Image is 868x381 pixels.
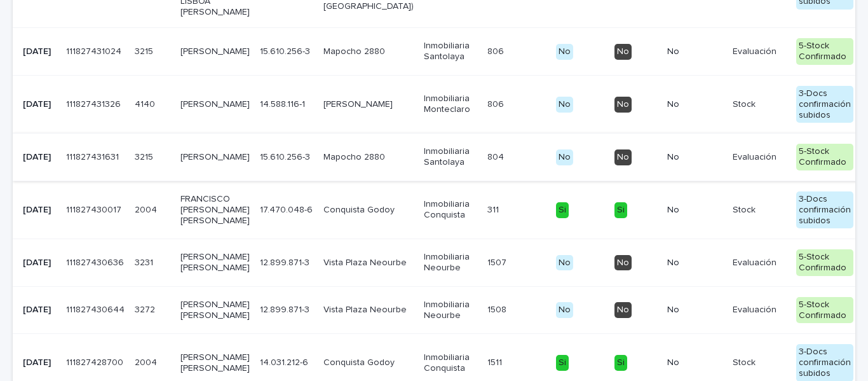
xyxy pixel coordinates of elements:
[796,344,853,381] div: 3-Docs confirmación subidos
[424,252,477,274] p: Inmobiliaria Neourbe
[23,99,56,110] p: [DATE]
[180,152,250,163] p: [PERSON_NAME]
[135,149,156,163] p: 3215
[487,355,505,368] p: 1511
[424,146,477,168] p: Inmobiliaria Santolaya
[733,205,786,216] p: Stock
[135,302,158,315] p: 3272
[424,41,477,62] p: Inmobiliaria Santolaya
[667,152,722,163] p: No
[135,97,158,110] p: 4140
[323,99,414,110] p: [PERSON_NAME]
[796,86,853,123] div: 3-Docs confirmación subidos
[23,357,56,368] p: [DATE]
[796,297,853,324] div: 5-Stock Confirmado
[487,149,506,163] p: 804
[260,302,312,315] p: 12.899.871-3
[23,205,56,216] p: [DATE]
[556,97,573,113] div: No
[135,44,156,57] p: 3215
[614,302,632,318] div: No
[23,152,56,163] p: [DATE]
[556,255,573,271] div: No
[556,202,569,218] div: Si
[180,99,250,110] p: [PERSON_NAME]
[66,355,126,368] p: 111827428700
[66,302,127,315] p: 111827430644
[556,302,573,318] div: No
[667,46,722,57] p: No
[424,199,477,221] p: Inmobiliaria Conquista
[667,305,722,315] p: No
[487,202,501,216] p: 311
[323,205,414,216] p: Conquista Godoy
[556,149,573,165] div: No
[733,305,786,315] p: Evaluación
[487,44,506,57] p: 806
[66,255,126,268] p: 111827430636
[796,191,853,228] div: 3-Docs confirmación subidos
[667,205,722,216] p: No
[614,149,632,165] div: No
[323,357,414,368] p: Conquista Godoy
[424,352,477,374] p: Inmobiliaria Conquista
[180,194,250,226] p: FRANCISCO [PERSON_NAME] [PERSON_NAME]
[180,300,250,321] p: [PERSON_NAME] [PERSON_NAME]
[260,149,313,163] p: 15.610.256-3
[260,355,311,368] p: 14.031.212-6
[66,97,123,110] p: 111827431326
[260,97,308,110] p: 14.588.116-1
[66,149,121,163] p: 111827431631
[323,152,414,163] p: Mapocho 2880
[66,202,124,216] p: 111827430017
[733,357,786,368] p: Stock
[487,255,509,268] p: 1507
[614,44,632,60] div: No
[487,97,506,110] p: 806
[614,202,627,218] div: Si
[614,255,632,271] div: No
[733,152,786,163] p: Evaluación
[135,355,159,368] p: 2004
[796,38,853,65] div: 5-Stock Confirmado
[66,44,124,57] p: 111827431024
[424,94,477,115] p: Inmobiliaria Monteclaro
[733,258,786,268] p: Evaluación
[260,202,315,216] p: 17.470.048-6
[556,355,569,371] div: Si
[260,255,312,268] p: 12.899.871-3
[667,258,722,268] p: No
[180,352,250,374] p: [PERSON_NAME] [PERSON_NAME]
[135,202,159,216] p: 2004
[323,305,414,315] p: Vista Plaza Neourbe
[135,255,156,268] p: 3231
[323,258,414,268] p: Vista Plaza Neourbe
[614,355,627,371] div: Si
[667,99,722,110] p: No
[260,44,313,57] p: 15.610.256-3
[180,252,250,274] p: [PERSON_NAME] [PERSON_NAME]
[796,144,853,170] div: 5-Stock Confirmado
[733,99,786,110] p: Stock
[23,46,56,57] p: [DATE]
[424,300,477,321] p: Inmobiliaria Neourbe
[556,44,573,60] div: No
[487,302,509,315] p: 1508
[323,46,414,57] p: Mapocho 2880
[180,46,250,57] p: [PERSON_NAME]
[23,258,56,268] p: [DATE]
[614,97,632,113] div: No
[23,305,56,315] p: [DATE]
[733,46,786,57] p: Evaluación
[667,357,722,368] p: No
[796,249,853,276] div: 5-Stock Confirmado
